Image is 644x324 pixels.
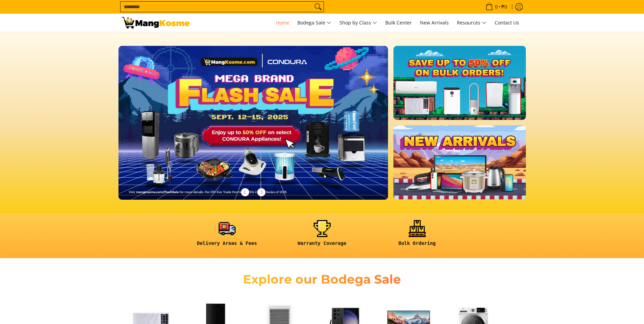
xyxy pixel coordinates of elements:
a: Shop by Class [336,14,381,32]
span: Shop by Class [339,19,377,27]
img: Desktop homepage 29339654 2507 42fb b9ff a0650d39e9ed [118,46,388,200]
span: New Arrivals [420,19,449,26]
button: Search [313,2,324,12]
a: New Arrivals [417,14,452,32]
h2: Explore our Bodega Sale [224,272,421,287]
nav: Main Menu [197,14,522,32]
a: <h6><strong>Bulk Ordering</strong></h6> [373,220,461,252]
button: Previous [238,185,253,200]
a: Bodega Sale [294,14,335,32]
a: Bulk Center [382,14,415,32]
span: Bulk Center [385,19,412,26]
span: Home [276,19,289,26]
span: 0 [494,4,499,9]
a: Resources [454,14,490,32]
button: Next [254,185,269,200]
span: Bodega Sale [297,19,331,27]
a: <h6><strong>Delivery Areas & Fees</strong></h6> [183,220,271,252]
img: Mang Kosme: Your Home Appliances Warehouse Sale Partner! [122,17,190,29]
a: Home [273,14,293,32]
span: ₱0 [500,4,508,9]
a: Contact Us [491,14,522,32]
span: Resources [457,19,486,27]
a: <h6><strong>Warranty Coverage</strong></h6> [278,220,366,252]
span: • [483,3,509,11]
span: Contact Us [495,19,519,26]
